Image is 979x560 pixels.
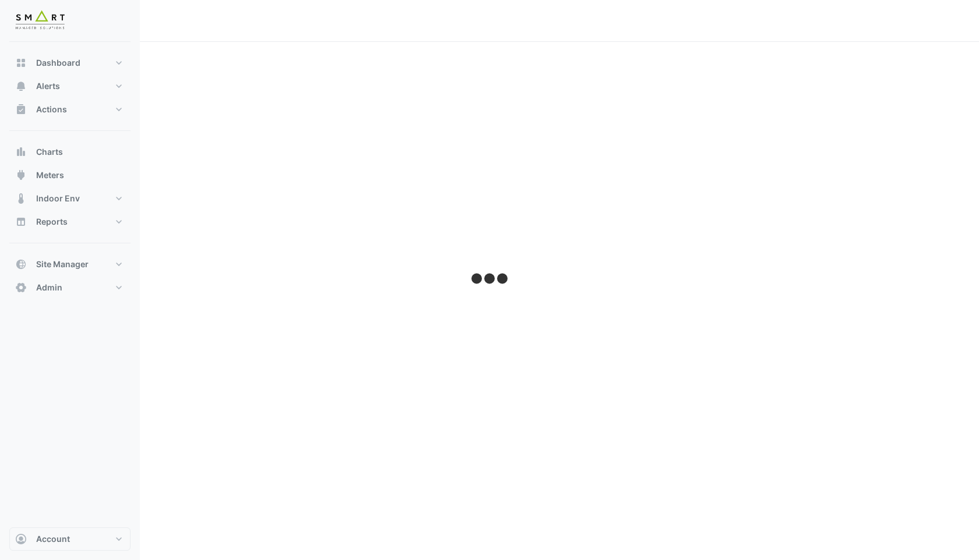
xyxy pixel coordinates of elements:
app-icon: Dashboard [15,57,27,69]
app-icon: Actions [15,104,27,115]
span: Meters [36,169,64,181]
app-icon: Indoor Env [15,193,27,204]
button: Account [9,527,131,551]
button: Alerts [9,75,131,98]
span: Charts [36,146,63,158]
app-icon: Meters [15,169,27,181]
app-icon: Site Manager [15,258,27,270]
span: Actions [36,104,67,115]
button: Dashboard [9,51,131,75]
button: Actions [9,98,131,121]
button: Site Manager [9,253,131,276]
button: Meters [9,164,131,187]
span: Admin [36,282,62,293]
span: Indoor Env [36,193,80,204]
button: Admin [9,276,131,299]
span: Alerts [36,80,60,92]
span: Site Manager [36,258,89,270]
app-icon: Charts [15,146,27,158]
img: Company Logo [14,9,66,33]
button: Charts [9,140,131,164]
span: Reports [36,216,68,228]
button: Indoor Env [9,187,131,210]
app-icon: Alerts [15,80,27,92]
app-icon: Admin [15,282,27,293]
span: Dashboard [36,57,80,69]
span: Account [36,533,70,545]
button: Reports [9,210,131,233]
app-icon: Reports [15,216,27,228]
